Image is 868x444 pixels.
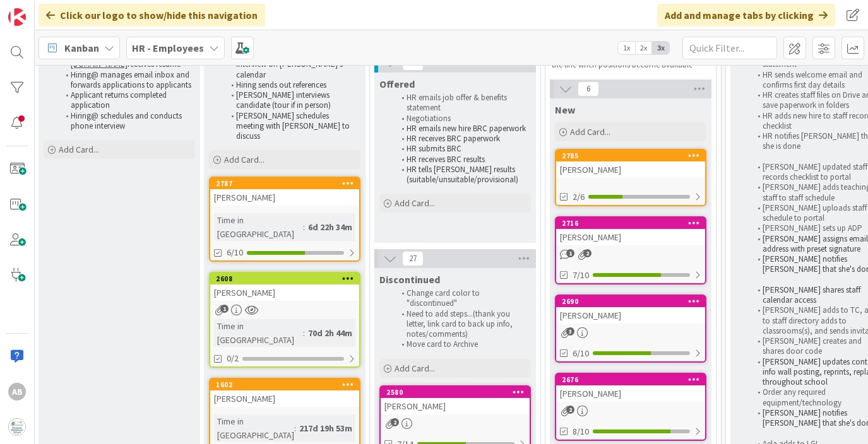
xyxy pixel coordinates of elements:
span: 1x [618,42,635,54]
div: 2785 [556,150,705,161]
div: 2608[PERSON_NAME] [210,273,359,301]
span: 2 [391,418,399,426]
div: 2608 [216,274,359,283]
div: [PERSON_NAME] [556,161,705,178]
div: 2716 [556,218,705,229]
span: 6 [578,81,599,96]
span: Kanban [64,40,99,56]
span: 2 [566,406,574,414]
div: [PERSON_NAME] [556,229,705,245]
a: 2785[PERSON_NAME]2/6 [555,149,706,206]
div: 2690 [556,296,705,307]
span: HR receives BRC paperwork [407,133,500,144]
span: Hiring@ schedules and conducts phone interview [71,110,184,131]
a: 2690[PERSON_NAME]6/10 [555,295,706,363]
div: 1602[PERSON_NAME] [210,379,359,407]
span: Add Card... [570,126,610,137]
span: Add Card... [59,144,99,155]
span: 27 [402,251,424,266]
span: HR receives BRC results [407,154,485,165]
span: : [303,220,305,234]
li: Need to add steps...(thank you letter, link card to back up info, notes/comments) [395,309,529,340]
span: 3 [566,327,574,336]
div: 2676[PERSON_NAME] [556,374,705,402]
div: 2676 [556,374,705,385]
span: 2 [583,249,592,257]
span: [PERSON_NAME] interviews candidate (tour if in person) [236,90,331,110]
span: Hiring sends out references [236,79,326,90]
div: 2690[PERSON_NAME] [556,296,705,324]
span: : [294,421,296,435]
div: Time in [GEOGRAPHIC_DATA] [214,213,303,241]
div: [PERSON_NAME] [381,398,530,414]
div: 2716[PERSON_NAME] [556,218,705,245]
span: Add Card... [395,197,435,209]
div: 2608 [210,273,359,284]
span: Applicant returns completed application [71,90,169,110]
span: HR tells [PERSON_NAME] results (suitable/unsuitable/provisional) [407,164,518,185]
span: 6/10 [227,246,243,259]
span: Discontinued [379,273,440,286]
span: HR submits BRC [407,143,461,154]
span: HR emails new hire BRC paperwork [407,123,526,134]
a: 2716[PERSON_NAME]7/10 [555,216,706,284]
div: 2787[PERSON_NAME] [210,178,359,206]
div: 1602 [210,379,359,390]
span: 6/10 [573,347,589,360]
span: [PERSON_NAME] schedules meeting with [PERSON_NAME] to discuss [236,110,352,142]
div: 2785 [562,151,705,160]
div: 70d 2h 44m [305,326,355,340]
b: HR - Employees [132,42,204,54]
span: 8/10 [573,425,589,438]
div: 6d 22h 34m [305,220,355,234]
a: 2676[PERSON_NAME]8/10 [555,373,706,441]
span: 3x [652,42,669,54]
div: 2787 [210,178,359,189]
img: avatar [8,418,26,436]
div: 2690 [562,297,705,306]
img: Visit kanbanzone.com [8,8,26,26]
div: [PERSON_NAME] [210,189,359,206]
span: 1 [566,249,574,257]
span: Add Card... [395,363,435,374]
div: 2787 [216,179,359,188]
span: 2/6 [573,190,585,204]
div: 2785[PERSON_NAME] [556,150,705,178]
span: 1 [220,305,229,313]
div: AB [8,383,26,400]
input: Quick Filter... [682,37,777,59]
div: Time in [GEOGRAPHIC_DATA] [214,319,303,347]
li: Change card color to "discontinued" [395,288,529,309]
li: Move card to Archive [395,339,529,349]
div: 1602 [216,380,359,389]
div: Add and manage tabs by clicking [657,4,835,26]
div: 2580[PERSON_NAME] [381,387,530,414]
span: 0/2 [227,352,239,365]
div: Click our logo to show/hide this navigation [39,4,265,26]
span: Add Card... [224,154,265,165]
span: : [303,326,305,340]
div: 217d 19h 53m [296,421,355,435]
a: 2608[PERSON_NAME]Time in [GEOGRAPHIC_DATA]:70d 2h 44m0/2 [209,272,360,368]
div: 2716 [562,219,705,228]
span: Hiring@ manages email inbox and forwards applications to applicants [71,69,191,90]
span: Offered [379,78,415,90]
span: [PERSON_NAME] shares staff calendar access [763,284,862,305]
div: [PERSON_NAME] [556,385,705,402]
div: 2676 [562,375,705,384]
div: Time in [GEOGRAPHIC_DATA] [214,414,294,442]
a: 2787[PERSON_NAME]Time in [GEOGRAPHIC_DATA]:6d 22h 34m6/10 [209,177,360,262]
div: [PERSON_NAME] [210,284,359,301]
span: 2x [635,42,652,54]
li: Negotiations [395,114,529,124]
div: 2580 [381,387,530,398]
span: New [555,103,575,116]
div: [PERSON_NAME] [556,307,705,324]
li: HR emails job offer & benefits statement [395,93,529,114]
div: 2580 [386,388,530,397]
span: 7/10 [573,269,589,282]
div: [PERSON_NAME] [210,390,359,407]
